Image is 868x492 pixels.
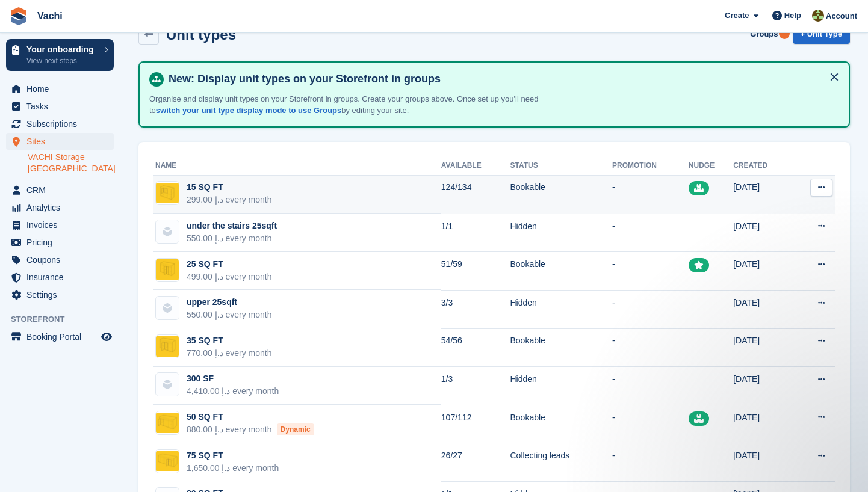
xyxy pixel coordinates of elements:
td: [DATE] [733,252,792,291]
a: menu [6,251,114,268]
a: VACHI Storage [GEOGRAPHIC_DATA] [28,152,114,174]
div: 300 SF [187,372,279,385]
img: Screenshot%202025-08-08%20at%2012.07.08%E2%80%AFPM.png [156,413,179,433]
div: 1,650.00 د.إ every month [187,462,279,475]
td: 1/3 [441,367,510,405]
a: Vachi [33,6,67,26]
a: Preview store [99,330,114,344]
span: Insurance [26,269,99,286]
img: Screenshot%202025-08-08%20at%2012.06.56%E2%80%AFPM.png [156,259,179,280]
div: under the stairs 25sqft [187,220,277,232]
a: Groups [745,24,783,44]
td: - [612,328,689,367]
a: menu [6,217,114,233]
th: Available [441,156,510,176]
span: Sites [26,133,99,150]
div: 299.00 د.إ every month [187,194,272,206]
a: Your onboarding View next steps [6,39,114,71]
p: View next steps [26,55,98,66]
td: 26/27 [441,443,510,482]
td: Bookable [510,405,612,443]
th: Created [733,156,792,176]
a: menu [6,133,114,150]
div: Dynamic [277,423,314,435]
th: Status [510,156,612,176]
img: stora-icon-8386f47178a22dfd0bd8f6a31ec36ba5ce8667c1dd55bd0f319d3a0aa187defe.svg [10,7,28,25]
span: Home [26,81,99,97]
span: Subscriptions [26,115,99,132]
td: [DATE] [733,405,792,443]
div: 15 SQ FT [187,181,272,194]
td: - [612,252,689,291]
td: Bookable [510,252,612,291]
td: Bookable [510,328,612,367]
span: Help [784,10,801,22]
h2: Unit types [166,26,236,43]
p: Organise and display unit types on your Storefront in groups. Create your groups above. Once set ... [149,93,571,117]
h4: New: Display unit types on your Storefront in groups [164,72,839,86]
a: menu [6,199,114,216]
a: menu [6,269,114,286]
span: Tasks [26,98,99,115]
th: Name [153,156,441,176]
span: Pricing [26,234,99,251]
span: Booking Portal [26,328,99,345]
div: 550.00 د.إ every month [187,309,272,321]
td: - [612,367,689,405]
p: Your onboarding [26,45,98,54]
td: Hidden [510,367,612,405]
span: Invoices [26,217,99,233]
img: Screenshot%202025-08-08%20at%2012.07.22%E2%80%AFPM.png [156,451,179,471]
span: CRM [26,182,99,198]
span: Account [826,10,857,22]
div: 25 SQ FT [187,258,272,271]
a: menu [6,286,114,303]
td: [DATE] [733,367,792,405]
td: Bookable [510,175,612,214]
td: [DATE] [733,328,792,367]
td: - [612,290,689,328]
a: menu [6,115,114,132]
td: [DATE] [733,443,792,482]
th: Promotion [612,156,689,176]
td: - [612,214,689,252]
td: 54/56 [441,328,510,367]
td: [DATE] [733,290,792,328]
div: 35 SQ FT [187,334,272,347]
td: 3/3 [441,290,510,328]
td: 107/112 [441,405,510,443]
td: 1/1 [441,214,510,252]
span: Storefront [11,313,120,325]
td: Hidden [510,214,612,252]
td: [DATE] [733,175,792,214]
td: - [612,405,689,443]
img: Anete Gre [812,10,824,22]
td: - [612,443,689,482]
td: 124/134 [441,175,510,214]
td: [DATE] [733,214,792,252]
a: menu [6,234,114,251]
span: Analytics [26,199,99,216]
a: menu [6,81,114,97]
a: switch your unit type display mode to use Groups [156,106,341,115]
div: 499.00 د.إ every month [187,271,272,283]
div: 75 SQ FT [187,449,279,462]
td: Hidden [510,290,612,328]
img: Screenshot%202025-08-08%20at%2012.07.02%E2%80%AFPM.png [156,336,179,357]
a: + Unit Type [793,24,850,44]
span: Settings [26,286,99,303]
div: upper 25sqft [187,296,272,309]
img: blank-unit-type-icon-ffbac7b88ba66c5e286b0e438baccc4b9c83835d4c34f86887a83fc20ec27e7b.svg [156,220,179,243]
td: 51/59 [441,252,510,291]
div: 550.00 د.إ every month [187,232,277,245]
a: menu [6,182,114,198]
img: Screenshot%202025-08-08%20at%2012.06.51%E2%80%AFPM.png [156,183,179,203]
td: - [612,175,689,214]
div: 880.00 د.إ every month [187,423,314,436]
img: blank-unit-type-icon-ffbac7b88ba66c5e286b0e438baccc4b9c83835d4c34f86887a83fc20ec27e7b.svg [156,297,179,319]
th: Nudge [689,156,733,176]
div: 50 SQ FT [187,411,314,423]
div: Tooltip anchor [779,28,790,39]
a: menu [6,328,114,345]
div: 770.00 د.إ every month [187,347,272,360]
